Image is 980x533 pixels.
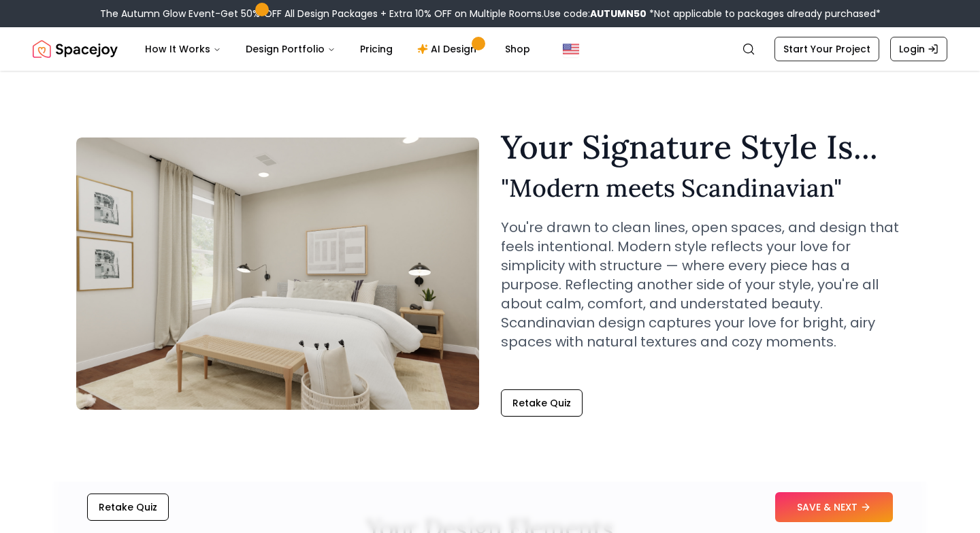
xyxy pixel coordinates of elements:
[87,494,169,521] button: Retake Quiz
[100,7,881,20] div: The Autumn Glow Event-Get 50% OFF All Design Packages + Extra 10% OFF on Multiple Rooms.
[501,131,904,163] h1: Your Signature Style Is...
[775,492,893,522] button: SAVE & NEXT
[33,35,118,63] img: Spacejoy Logo
[590,7,647,20] b: AUTUMN50
[890,37,947,61] a: Login
[33,35,118,63] a: Spacejoy
[33,27,947,71] nav: Global
[406,35,491,63] a: AI Design
[501,389,583,417] button: Retake Quiz
[235,35,346,63] button: Design Portfolio
[349,35,404,63] a: Pricing
[647,7,881,20] span: *Not applicable to packages already purchased*
[134,35,541,63] nav: Main
[76,138,479,410] img: Modern meets Scandinavian Style Example
[494,35,541,63] a: Shop
[563,41,579,57] img: United States
[501,174,904,201] h2: " Modern meets Scandinavian "
[134,35,232,63] button: How It Works
[501,218,904,351] p: You're drawn to clean lines, open spaces, and design that feels intentional. Modern style reflect...
[774,37,879,61] a: Start Your Project
[544,7,647,20] span: Use code:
